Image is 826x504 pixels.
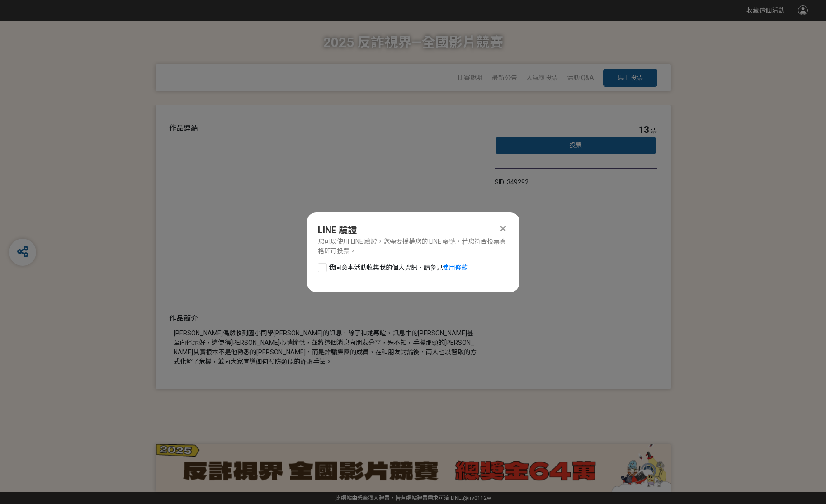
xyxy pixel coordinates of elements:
span: 可洽 LINE: [335,495,491,501]
span: SID: 349292 [495,179,529,186]
h1: 2025 反詐視界—全國影片競賽 [323,21,503,64]
span: 人氣獎投票 [526,74,558,81]
button: 馬上投票 [603,69,657,87]
span: 投票 [569,141,582,149]
span: 作品連結 [169,124,198,132]
a: 最新公告 [492,74,517,81]
span: 13 [639,124,649,135]
div: LINE 驗證 [318,223,509,237]
a: 比賽說明 [458,74,483,81]
span: 票 [651,127,657,134]
span: 作品簡介 [169,314,198,323]
div: [PERSON_NAME]偶然收到國小同學[PERSON_NAME]的訊息，除了和她寒暄，訊息中的[PERSON_NAME]甚至向他示好，這使得[PERSON_NAME]心情愉悅，並將這個消息向... [174,329,477,367]
a: @irv0112w [463,495,491,501]
a: 此網站由獎金獵人建置，若有網站建置需求 [335,495,439,501]
img: d5dd58f8-aeb6-44fd-a984-c6eabd100919.png [156,444,671,492]
div: 您可以使用 LINE 驗證，您需要授權您的 LINE 帳號，若您符合投票資格即可投票。 [318,237,509,256]
span: 我同意本活動收集我的個人資訊，請參見 [329,263,468,273]
a: 使用條款 [443,264,468,271]
span: 馬上投票 [618,74,643,81]
span: 收藏這個活動 [746,7,784,14]
a: 活動 Q&A [567,74,594,81]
